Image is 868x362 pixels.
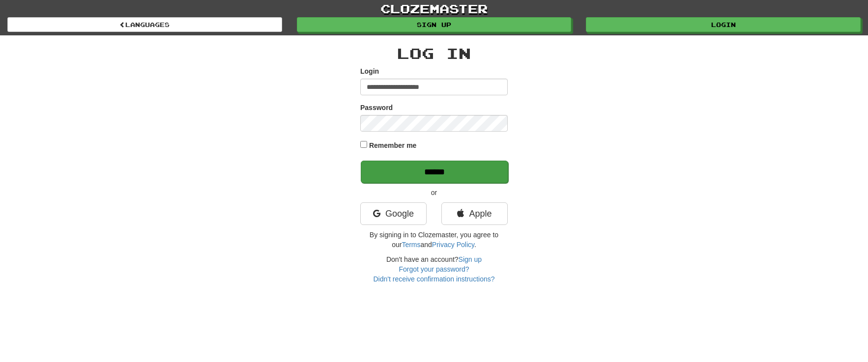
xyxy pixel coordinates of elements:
[360,254,508,284] div: Don't have an account?
[459,255,482,263] a: Sign up
[369,140,417,150] label: Remember me
[360,202,427,225] a: Google
[399,265,469,273] a: Forgot your password?
[402,241,420,249] a: Terms
[297,17,572,32] a: Sign up
[373,275,494,283] a: Didn't receive confirmation instructions?
[360,103,393,112] label: Password
[360,45,508,61] h2: Log In
[360,188,508,197] p: or
[432,241,474,249] a: Privacy Policy
[441,202,508,225] a: Apple
[586,17,861,32] a: Login
[360,66,379,76] label: Login
[360,230,508,250] p: By signing in to Clozemaster, you agree to our and .
[7,17,282,32] a: Languages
